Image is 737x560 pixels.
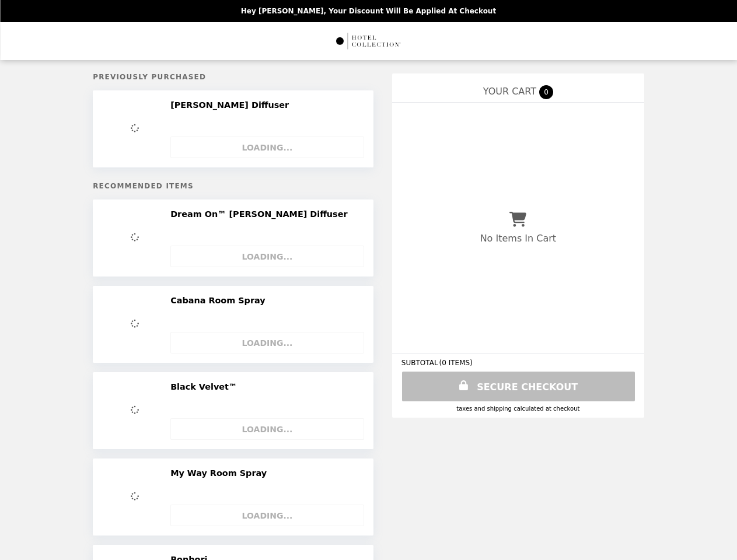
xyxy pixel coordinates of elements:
span: 0 [539,85,553,99]
div: Taxes and Shipping calculated at checkout [401,405,635,412]
p: No Items In Cart [480,233,556,244]
h5: Previously Purchased [93,73,373,81]
span: YOUR CART [483,86,536,97]
img: Brand Logo [335,29,402,53]
h2: Dream On™ [PERSON_NAME] Diffuser [170,209,352,219]
span: ( 0 ITEMS ) [439,359,473,367]
p: Hey [PERSON_NAME], your discount will be applied at checkout [241,7,496,15]
h5: Recommended Items [93,182,373,190]
span: SUBTOTAL [401,359,439,367]
h2: [PERSON_NAME] Diffuser [170,100,294,110]
h2: Cabana Room Spray [170,295,270,306]
h2: Black Velvet™ [170,381,242,392]
h2: My Way Room Spray [170,468,271,478]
